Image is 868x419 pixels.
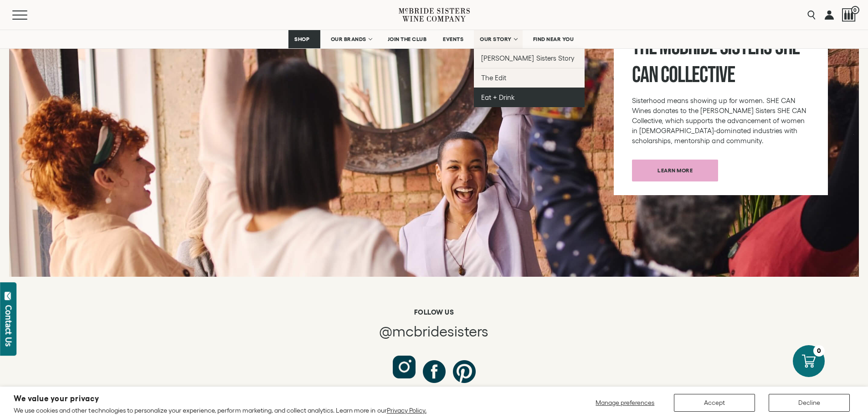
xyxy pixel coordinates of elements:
[642,161,709,179] span: Learn more
[851,6,859,14] span: 0
[12,10,45,20] button: Mobile Menu Trigger
[481,93,515,101] span: Eat + Drink
[480,36,512,42] span: OUR STORY
[632,62,657,89] span: CAN
[288,30,320,48] a: SHOP
[388,36,427,42] span: JOIN THE CLUB
[632,160,718,181] a: Learn more
[533,36,574,42] span: FIND NEAR YOU
[474,88,585,107] a: Eat + Drink
[481,74,506,82] span: The Edit
[527,30,580,48] a: FIND NEAR YOU
[769,394,850,412] button: Decline
[443,36,463,42] span: EVENTS
[661,62,735,89] span: Collective
[14,395,426,403] h2: We value your privacy
[331,36,366,42] span: OUR BRANDS
[387,407,426,414] a: Privacy Policy.
[596,399,654,406] span: Manage preferences
[294,36,310,42] span: SHOP
[14,406,426,414] p: We use cookies and other technologies to personalize your experience, perform marketing, and coll...
[437,30,469,48] a: EVENTS
[4,305,13,347] div: Contact Us
[393,356,416,378] a: Follow us on Instagram
[474,30,523,48] a: OUR STORY
[325,30,377,48] a: OUR BRANDS
[72,308,796,316] h6: Follow us
[474,68,585,88] a: The Edit
[674,394,755,412] button: Accept
[590,394,660,412] button: Manage preferences
[382,30,433,48] a: JOIN THE CLUB
[379,323,488,339] span: @mcbridesisters
[474,48,585,68] a: [PERSON_NAME] Sisters Story
[813,345,825,357] div: 0
[481,54,575,62] span: [PERSON_NAME] Sisters Story
[632,96,810,146] p: Sisterhood means showing up for women. SHE CAN Wines donates to the [PERSON_NAME] Sisters SHE CAN...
